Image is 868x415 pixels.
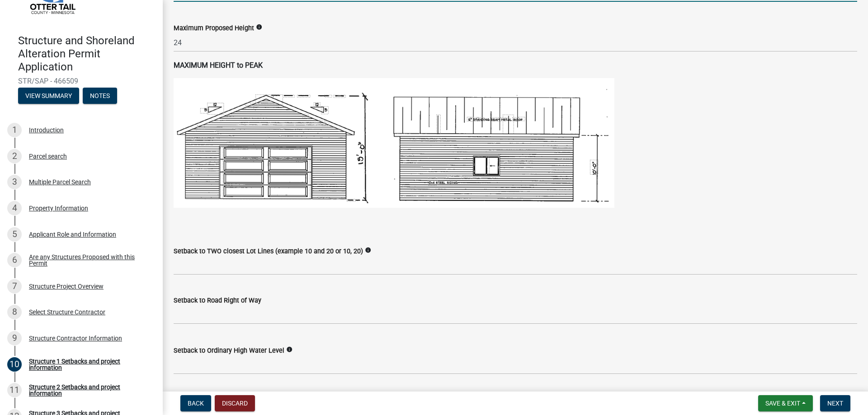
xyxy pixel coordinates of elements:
div: 5 [7,227,22,242]
label: Maximum Proposed Height [174,25,254,32]
wm-modal-confirm: Summary [18,93,79,100]
button: Discard [215,395,255,411]
wm-modal-confirm: Notes [83,93,117,100]
label: Setback to TWO closest Lot Lines (example 10 and 20 or 10, 20) [174,248,363,255]
div: Structure Project Overview [29,283,104,289]
div: Structure Contractor Information [29,335,122,341]
button: View Summary [18,88,79,104]
i: info [286,346,292,353]
div: Multiple Parcel Search [29,179,91,185]
h4: Structure and Shoreland Alteration Permit Application [18,34,156,73]
strong: MAXIMUM HEIGHT to PEAK [174,61,263,70]
div: 9 [7,331,22,345]
div: Parcel search [29,153,67,159]
div: 8 [7,305,22,319]
img: image_42e23c4b-ffdd-47ad-946e-070c62857ad5.png [174,78,614,208]
div: Structure 2 Setbacks and project information [29,384,148,396]
div: 2 [7,149,22,163]
button: Save & Exit [758,395,813,411]
button: Next [820,395,850,411]
div: 10 [7,357,22,372]
div: Applicant Role and Information [29,231,116,238]
span: STR/SAP - 466509 [18,77,145,85]
div: 1 [7,123,22,137]
span: Back [188,400,204,407]
button: Notes [83,88,117,104]
i: info [365,247,371,253]
div: Select Structure Contractor [29,309,105,315]
div: 7 [7,279,22,294]
span: Save & Exit [765,400,800,407]
div: Property Information [29,205,88,211]
label: Setback to Road Right of Way [174,298,261,304]
div: Introduction [29,127,64,133]
i: info [256,24,262,30]
div: 6 [7,253,22,267]
div: 11 [7,383,22,397]
div: Are any Structures Proposed with this Permit [29,254,148,266]
div: 4 [7,201,22,215]
div: Structure 1 Setbacks and project information [29,358,148,371]
div: 3 [7,175,22,189]
span: Next [827,400,843,407]
button: Back [180,395,211,411]
label: Setback to Ordinary High Water Level [174,348,284,354]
